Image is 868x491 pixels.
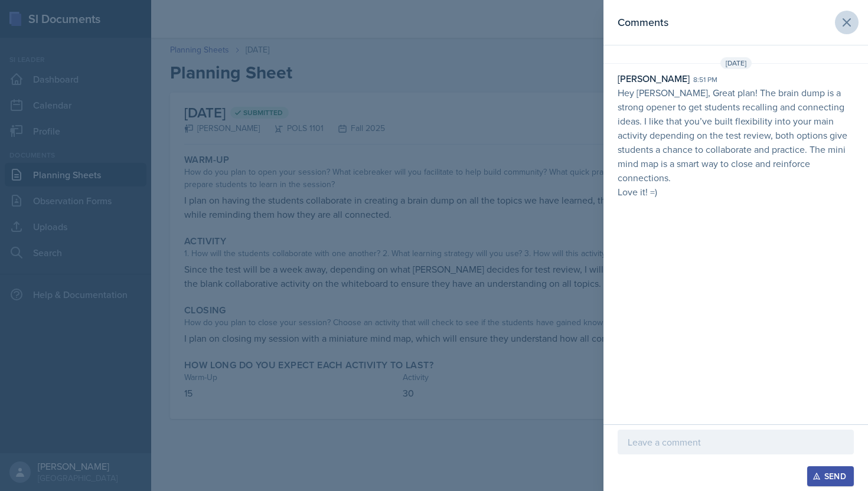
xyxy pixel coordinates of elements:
[815,472,846,481] div: Send
[618,86,854,185] p: Hey [PERSON_NAME], Great plan! The brain dump is a strong opener to get students recalling and co...
[618,71,690,86] div: [PERSON_NAME]
[618,185,854,199] p: Love it! =)
[693,74,717,85] div: 8:51 pm
[807,466,854,486] button: Send
[720,57,752,69] span: [DATE]
[618,14,668,31] h2: Comments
